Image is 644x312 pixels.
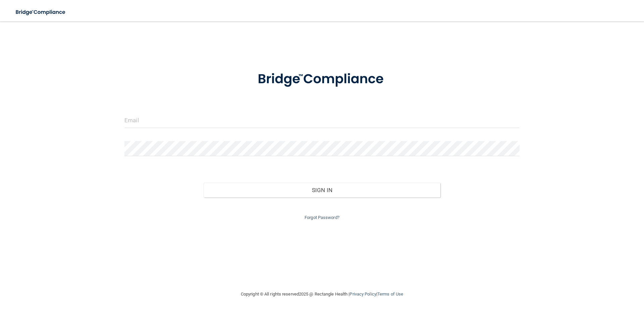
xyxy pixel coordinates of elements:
[204,183,441,197] button: Sign In
[350,292,376,297] a: Privacy Policy
[10,5,72,19] img: bridge_compliance_login_screen.278c3ca4.svg
[124,113,520,128] input: Email
[377,292,403,297] a: Terms of Use
[305,215,339,220] a: Forgot Password?
[200,283,444,305] div: Copyright © All rights reserved 2025 @ Rectangle Health | |
[244,62,400,97] img: bridge_compliance_login_screen.278c3ca4.svg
